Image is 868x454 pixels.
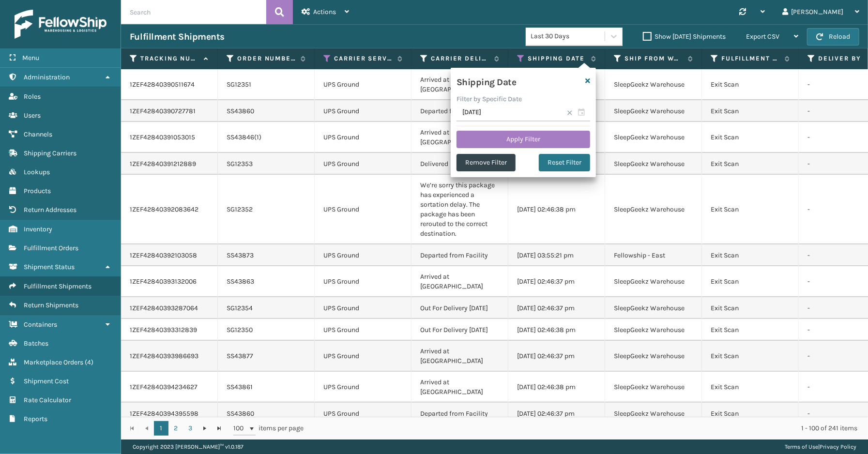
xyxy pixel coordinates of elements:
[605,153,702,175] td: SleepGeekz Warehouse
[702,175,799,244] td: Exit Scan
[411,175,508,244] td: We’re sorry this package has experienced a sortation delay. The package has been rerouted to the ...
[508,341,605,372] td: [DATE] 02:46:37 pm
[121,341,218,372] td: 1ZEF42840393986693
[212,421,227,436] a: Go to the last page
[121,403,218,424] td: 1ZEF42840394395598
[508,403,605,424] td: [DATE] 02:46:37 pm
[605,244,702,266] td: Fellowship - East
[411,122,508,153] td: Arrived at [GEOGRAPHIC_DATA]
[227,107,254,115] a: SS43860
[785,439,856,454] div: |
[313,8,336,16] span: Actions
[315,69,411,100] td: UPS Ground
[233,424,248,433] span: 100
[24,263,75,271] span: Shipment Status
[121,319,218,341] td: 1ZEF42840393312839
[227,133,261,141] a: SS43846(1)
[508,266,605,297] td: [DATE] 02:46:37 pm
[605,122,702,153] td: SleepGeekz Warehouse
[702,153,799,175] td: Exit Scan
[702,266,799,297] td: Exit Scan
[227,251,254,259] a: SS43873
[227,383,253,391] a: SS43861
[24,225,52,233] span: Inventory
[24,396,71,404] span: Rate Calculator
[411,341,508,372] td: Arrived at [GEOGRAPHIC_DATA]
[643,32,726,41] label: Show [DATE] Shipments
[820,443,856,450] a: Privacy Policy
[315,100,411,122] td: UPS Ground
[315,122,411,153] td: UPS Ground
[85,358,93,366] span: ( 4 )
[315,372,411,403] td: UPS Ground
[702,122,799,153] td: Exit Scan
[315,175,411,244] td: UPS Ground
[227,205,253,213] a: SG12352
[457,104,590,121] input: MM/DD/YYYY
[605,297,702,319] td: SleepGeekz Warehouse
[24,358,83,366] span: Marketplace Orders
[24,415,47,423] span: Reports
[318,424,857,433] div: 1 - 100 of 241 items
[121,372,218,403] td: 1ZEF42840394234627
[227,304,253,312] a: SG12354
[315,266,411,297] td: UPS Ground
[411,403,508,424] td: Departed from Facility
[315,153,411,175] td: UPS Ground
[227,277,254,286] a: SS43863
[702,403,799,424] td: Exit Scan
[457,74,517,88] h4: Shipping Date
[24,206,76,214] span: Return Addresses
[24,320,57,329] span: Containers
[411,266,508,297] td: Arrived at [GEOGRAPHIC_DATA]
[315,403,411,424] td: UPS Ground
[785,443,818,450] a: Terms of Use
[605,100,702,122] td: SleepGeekz Warehouse
[702,319,799,341] td: Exit Scan
[702,341,799,372] td: Exit Scan
[457,131,590,148] button: Apply Filter
[605,266,702,297] td: SleepGeekz Warehouse
[807,28,859,45] button: Reload
[605,319,702,341] td: SleepGeekz Warehouse
[605,372,702,403] td: SleepGeekz Warehouse
[227,326,253,334] a: SG12350
[457,154,516,171] button: Remove Filter
[702,372,799,403] td: Exit Scan
[624,54,683,63] label: Ship from warehouse
[24,282,91,290] span: Fulfillment Shipments
[702,244,799,266] td: Exit Scan
[411,153,508,175] td: Delivered
[24,149,76,157] span: Shipping Carriers
[121,175,218,244] td: 1ZEF42840392083642
[227,80,251,89] a: SG12351
[227,160,253,168] a: SG12353
[702,69,799,100] td: Exit Scan
[24,92,41,101] span: Roles
[315,297,411,319] td: UPS Ground
[457,95,522,103] label: Filter by Specific Date
[315,319,411,341] td: UPS Ground
[508,372,605,403] td: [DATE] 02:46:38 pm
[24,130,52,138] span: Channels
[508,297,605,319] td: [DATE] 02:46:37 pm
[24,187,51,195] span: Products
[24,339,48,348] span: Batches
[411,100,508,122] td: Departed from Facility
[24,377,69,385] span: Shipment Cost
[24,168,50,176] span: Lookups
[15,10,107,39] img: logo
[702,100,799,122] td: Exit Scan
[121,266,218,297] td: 1ZEF42840393132006
[508,244,605,266] td: [DATE] 03:55:21 pm
[24,73,70,81] span: Administration
[22,54,39,62] span: Menu
[215,424,223,432] span: Go to the last page
[183,421,198,436] a: 3
[605,341,702,372] td: SleepGeekz Warehouse
[154,421,168,436] a: 1
[24,111,41,120] span: Users
[411,244,508,266] td: Departed from Facility
[201,424,209,432] span: Go to the next page
[539,154,590,171] button: Reset Filter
